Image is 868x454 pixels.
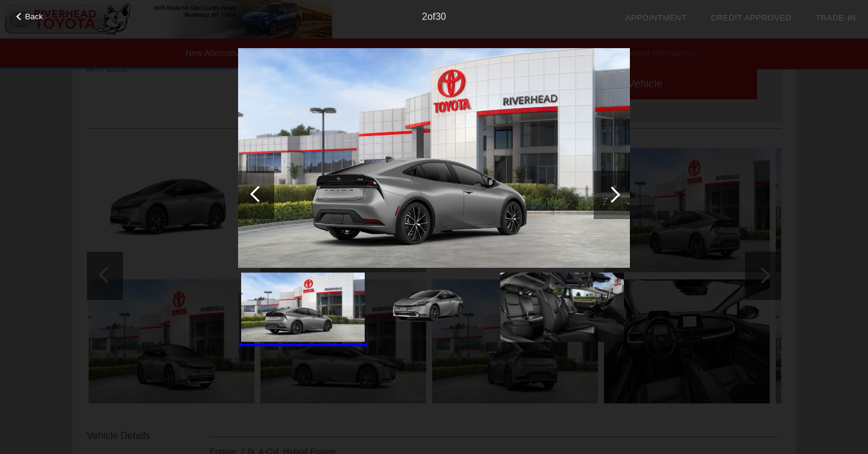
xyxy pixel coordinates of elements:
[435,11,446,22] span: 30
[238,48,630,268] img: image.png
[25,12,43,21] span: Back
[816,13,856,22] a: Trade-In
[500,273,624,342] img: image.png
[371,273,494,342] img: image.png
[422,11,427,22] span: 2
[625,13,687,22] a: Appointment
[711,13,791,22] a: Credit Approved
[241,273,365,342] img: image.png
